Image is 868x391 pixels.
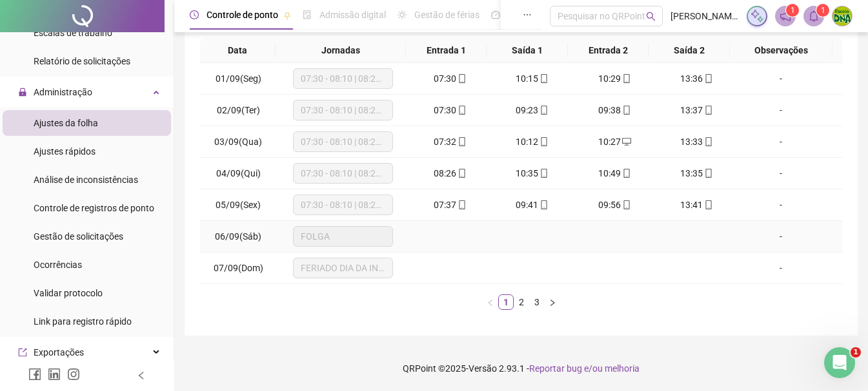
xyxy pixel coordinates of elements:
span: pushpin [283,12,291,19]
span: 10:12 [516,137,538,147]
span: mobile [456,106,467,115]
span: right [549,299,556,307]
a: 3 [530,295,544,309]
span: mobile [621,106,631,115]
img: 65556 [833,6,852,26]
li: Próxima página [545,294,560,310]
span: 10:35 [516,168,538,178]
span: Gestão de férias [414,10,479,20]
span: Link para registro rápido [34,316,132,327]
span: - [780,263,782,273]
span: - [780,200,782,210]
button: left [483,294,498,310]
span: mobile [621,200,631,209]
span: 09:23 [516,105,538,115]
span: search [646,12,656,21]
span: - [780,73,782,84]
span: clock-circle [190,10,199,19]
span: Controle de registros de ponto [34,203,154,213]
span: 07:37 [434,200,456,210]
span: Ajustes da folha [34,118,98,128]
span: Escalas de trabalho [34,28,112,38]
span: mobile [703,137,713,146]
li: Página anterior [483,294,498,310]
span: Exportações [34,347,84,358]
span: left [487,299,494,307]
span: 02/09(Ter) [217,105,260,115]
span: 1 [851,347,861,358]
span: mobile [538,200,549,209]
span: 08:26 [434,168,456,178]
img: sparkle-icon.fc2bf0ac1784a2077858766a79e2daf3.svg [750,9,764,23]
span: Análise de inconsistências [34,175,138,185]
th: Saída 2 [649,38,729,63]
span: mobile [621,74,631,83]
span: 07:30 [434,73,456,84]
span: export [18,348,27,357]
span: - [780,231,782,242]
span: - [780,105,782,115]
span: FERIADO DIA DA INDEPENDÊNCIA [301,258,385,278]
sup: 1 [786,4,799,17]
span: mobile [456,74,467,83]
span: 07:30 - 08:10 | 08:25 - 13:30 [301,164,385,183]
footer: QRPoint © 2025 - 2.93.1 - [174,346,868,391]
span: lock [18,88,27,97]
span: 10:27 [598,137,621,147]
span: mobile [456,137,467,146]
span: ellipsis [523,10,532,19]
th: Saída 1 [487,38,567,63]
span: 1 [821,6,825,15]
span: 10:15 [516,73,538,84]
button: right [545,294,560,310]
span: mobile [538,169,549,178]
span: Controle de ponto [207,10,278,20]
a: 2 [514,295,529,309]
span: notification [780,10,791,22]
span: - [780,137,782,147]
span: dashboard [491,10,500,19]
span: 07:30 - 08:10 | 08:25 - 13:30 [301,69,385,88]
span: mobile [621,169,631,178]
span: 1 [791,6,795,15]
span: [PERSON_NAME] - ESCOLA DNA [671,9,739,23]
span: Validar protocolo [34,288,103,298]
span: 07:32 [434,137,456,147]
span: 13:36 [680,73,703,84]
span: Admissão digital [319,10,386,20]
span: mobile [703,106,713,115]
span: sun [398,10,407,19]
span: 06/09(Sáb) [215,231,261,242]
span: mobile [538,106,549,115]
span: 09:41 [516,200,538,210]
li: 3 [529,294,545,310]
span: file-done [303,10,312,19]
span: linkedin [48,368,61,381]
span: 04/09(Qui) [216,168,261,178]
span: Reportar bug e/ou melhoria [529,363,640,374]
span: facebook [28,368,41,381]
span: mobile [538,137,549,146]
span: 13:37 [680,105,703,115]
span: Ocorrências [34,260,82,270]
span: 07:30 [434,105,456,115]
span: 07/09(Dom) [214,263,263,273]
a: 1 [499,295,513,309]
span: mobile [703,169,713,178]
span: Ajustes rápidos [34,146,96,157]
span: bell [808,10,820,22]
span: 07:30 - 08:10 | 08:25 - 13:30 [301,132,385,151]
span: desktop [621,137,631,146]
sup: 1 [816,4,829,17]
th: Entrada 2 [568,38,649,63]
span: mobile [456,169,467,178]
span: 13:41 [680,200,703,210]
th: Observações [730,38,833,63]
span: 03/09(Qua) [214,137,262,147]
span: Administração [34,87,92,97]
span: 10:29 [598,73,621,84]
span: 10:49 [598,168,621,178]
th: Data [200,38,276,63]
span: 13:35 [680,168,703,178]
span: Observações [735,43,827,57]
